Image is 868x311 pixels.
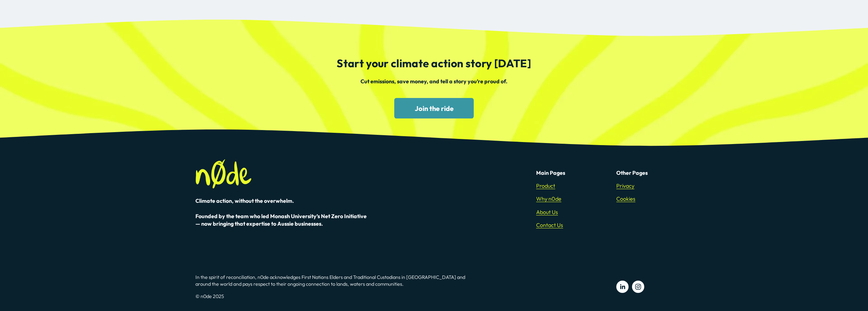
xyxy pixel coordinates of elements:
strong: Climate action, without the overwhelm. Founded by the team who led Monash University’s Net Zero I... [195,197,368,227]
a: Why n0de [536,195,561,202]
p: © n0de 2025 [195,293,472,300]
a: Contact Us [536,221,563,229]
a: Product [536,182,555,189]
strong: Cut emissions, save money, and tell a story you’re proud of. [361,78,507,85]
p: In the spirit of reconciliation, n0de acknowledges First Nations Elders and Traditional Custodian... [195,274,472,287]
a: About Us [536,208,558,216]
a: Instagram [632,281,644,293]
strong: Other Pages [616,169,648,176]
a: LinkedIn [616,281,629,293]
a: Join the ride [394,98,474,118]
a: Privacy [616,182,634,189]
strong: Main Pages [536,169,565,176]
a: Cookies [616,195,635,202]
h3: Start your climate action story [DATE] [315,57,554,70]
